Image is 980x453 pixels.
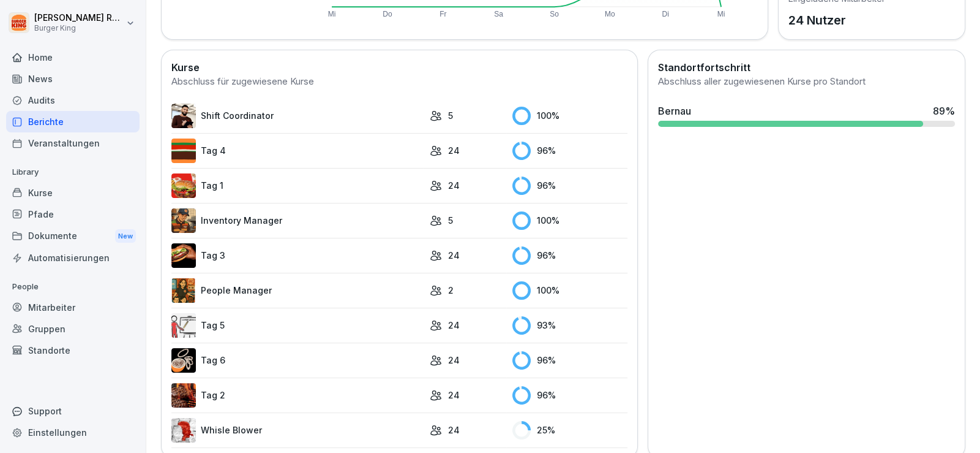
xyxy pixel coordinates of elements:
[933,104,955,118] div: 89 %
[171,104,196,128] img: q4kvd0p412g56irxfxn6tm8s.png
[6,340,140,361] a: Standorte
[658,75,955,89] div: Abschluss aller zugewiesenen Kurse pro Standort
[512,246,627,265] div: 96 %
[662,10,668,18] text: Di
[171,383,196,408] img: hzkj8u8nkg09zk50ub0d0otk.png
[328,10,336,18] text: Mi
[171,243,424,268] a: Tag 3
[448,214,453,227] p: 5
[512,386,627,405] div: 96 %
[788,11,885,29] p: 24 Nutzer
[171,173,424,198] a: Tag 1
[6,225,140,248] a: DokumenteNew
[448,424,460,436] p: 24
[171,104,424,128] a: Shift Coordinator
[383,10,392,18] text: Do
[512,281,627,300] div: 100 %
[171,348,196,373] img: rvamvowt7cu6mbuhfsogl0h5.png
[6,400,140,422] div: Support
[6,297,140,318] a: Mitarbeiter
[512,211,627,230] div: 100 %
[171,139,196,163] img: a35kjdk9hf9utqmhbz0ibbvi.png
[171,278,424,303] a: People Manager
[658,60,955,75] h2: Standortfortschritt
[448,144,460,157] p: 24
[6,277,140,297] p: People
[171,173,196,198] img: kxzo5hlrfunza98hyv09v55a.png
[512,351,627,370] div: 96 %
[448,109,453,122] p: 5
[448,389,460,402] p: 24
[6,204,140,225] a: Pfade
[6,182,140,204] a: Kurse
[512,142,627,160] div: 96 %
[6,111,140,132] a: Berichte
[448,249,460,262] p: 24
[171,313,424,338] a: Tag 5
[6,68,140,89] a: News
[6,247,140,268] a: Automatisierungen
[448,179,460,192] p: 24
[448,284,454,297] p: 2
[448,354,460,367] p: 24
[171,208,196,233] img: o1h5p6rcnzw0lu1jns37xjxx.png
[171,60,627,75] h2: Kurse
[171,243,196,268] img: cq6tslmxu1pybroki4wxmcwi.png
[658,104,691,118] div: Bernau
[717,10,725,18] text: Mi
[171,313,196,338] img: vy1vuzxsdwx3e5y1d1ft51l0.png
[6,162,140,182] p: Library
[115,229,136,243] div: New
[171,418,196,443] img: pmrbgy5h9teq70d1obsak43d.png
[6,225,140,248] div: Dokumente
[512,421,627,440] div: 25 %
[34,24,124,32] p: Burger King
[653,99,960,132] a: Bernau89%
[605,10,615,18] text: Mo
[171,418,424,443] a: Whisle Blower
[6,132,140,154] a: Veranstaltungen
[512,316,627,335] div: 93 %
[171,208,424,233] a: Inventory Manager
[171,383,424,408] a: Tag 2
[6,318,140,340] a: Gruppen
[171,278,196,303] img: xc3x9m9uz5qfs93t7kmvoxs4.png
[550,10,559,18] text: So
[6,422,140,443] a: Einstellungen
[171,139,424,163] a: Tag 4
[6,89,140,111] a: Audits
[494,10,503,18] text: Sa
[512,107,627,125] div: 100 %
[512,177,627,195] div: 96 %
[6,47,140,68] a: Home
[448,319,460,332] p: 24
[440,10,446,18] text: Fr
[34,13,124,23] p: [PERSON_NAME] Rohrich
[171,348,424,373] a: Tag 6
[171,75,627,89] div: Abschluss für zugewiesene Kurse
